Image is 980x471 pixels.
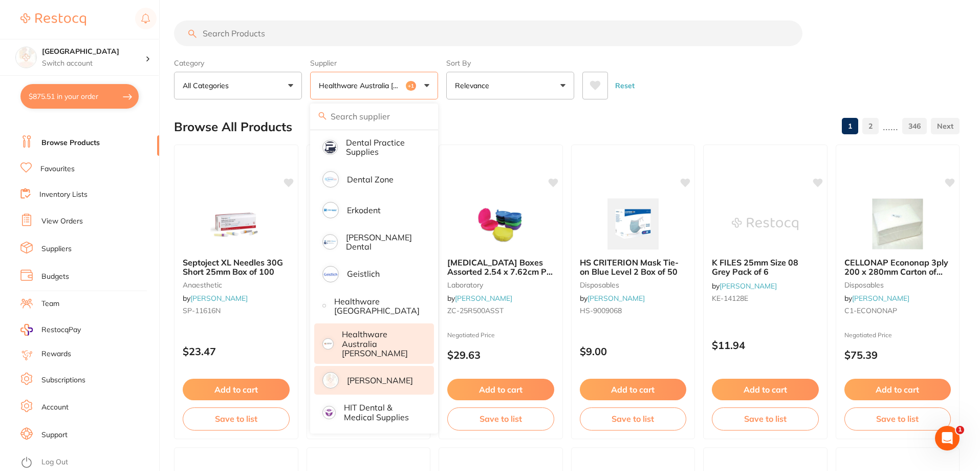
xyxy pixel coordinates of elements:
[41,349,71,359] a: Rewards
[446,58,574,68] label: Sort By
[324,374,337,387] img: Henry Schein Halas
[347,175,394,184] p: Dental Zone
[42,47,145,57] h4: Katoomba Dental Centre
[467,198,534,250] img: Retainer Boxes Assorted 2.54 x 7.62cm Pk of 12
[712,257,798,277] span: K FILES 25mm Size 08 Grey Pack of 6
[844,258,951,277] b: CELLONAP Econonap 3ply 200 x 280mm Carton of 1000
[183,80,233,91] p: All Categories
[346,233,420,252] p: [PERSON_NAME] Dental
[183,281,290,289] small: anaesthetic
[956,426,964,434] span: 1
[406,81,416,91] span: +1
[334,297,420,316] p: Healthware [GEOGRAPHIC_DATA]
[41,457,68,467] a: Log Out
[203,198,269,250] img: Septoject XL Needles 30G Short 25mm Box of 100
[20,8,86,31] a: Restocq Logo
[712,339,819,351] p: $11.94
[347,269,380,278] p: Geistlich
[41,244,72,254] a: Suppliers
[447,349,554,361] p: $29.63
[310,58,438,68] label: Supplier
[844,281,951,289] small: disposables
[342,330,420,358] p: Healthware Australia [PERSON_NAME]
[612,72,638,99] button: Reset
[600,198,666,250] img: HS CRITERION Mask Tie-on Blue Level 2 Box of 50
[183,345,290,357] p: $23.47
[324,407,334,418] img: HIT Dental & Medical Supplies
[712,379,819,400] button: Add to cart
[319,80,406,91] p: Healthware Australia [PERSON_NAME]
[844,332,951,339] small: Negotiated Price
[324,141,336,154] img: Dental Practice Supplies
[580,306,622,315] span: HS-9009068
[41,272,69,282] a: Budgets
[844,349,951,361] p: $75.39
[447,306,504,315] span: ZC-25R500ASST
[347,206,381,215] p: Erkodent
[712,294,748,303] span: KE-14128E
[174,21,802,46] input: Search Products
[190,294,248,303] a: [PERSON_NAME]
[712,258,819,277] b: K FILES 25mm Size 08 Grey Pack of 6
[41,430,68,440] a: Support
[41,325,81,335] span: RestocqPay
[712,281,777,291] span: by
[447,332,554,339] small: Negotiated Price
[41,138,100,148] a: Browse Products
[20,324,33,336] img: RestocqPay
[844,257,948,286] span: CELLONAP Econonap 3ply 200 x 280mm Carton of 1000
[844,379,951,400] button: Add to cart
[447,281,554,289] small: laboratory
[580,379,687,400] button: Add to cart
[310,72,438,99] button: Healthware Australia [PERSON_NAME]+1
[344,403,420,422] p: HIT Dental & Medical Supplies
[324,340,332,348] img: Healthware Australia Ridley
[732,198,798,250] img: K FILES 25mm Size 08 Grey Pack of 6
[16,47,36,68] img: Katoomba Dental Centre
[580,294,645,303] span: by
[852,294,909,303] a: [PERSON_NAME]
[40,164,75,174] a: Favourites
[41,375,85,385] a: Subscriptions
[39,190,88,200] a: Inventory Lists
[41,216,83,227] a: View Orders
[183,258,290,277] b: Septoject XL Needles 30G Short 25mm Box of 100
[447,257,553,286] span: [MEDICAL_DATA] Boxes Assorted 2.54 x 7.62cm Pk of 12
[174,58,302,68] label: Category
[580,345,687,357] p: $9.00
[324,268,337,281] img: Geistlich
[580,258,687,277] b: HS CRITERION Mask Tie-on Blue Level 2 Box of 50
[455,80,493,91] p: Relevance
[310,104,438,129] input: Search supplier
[174,120,292,134] h2: Browse All Products
[174,72,302,99] button: All Categories
[324,236,336,248] img: Erskine Dental
[41,299,59,309] a: Team
[183,257,283,277] span: Septoject XL Needles 30G Short 25mm Box of 100
[883,120,898,132] p: ......
[844,306,897,315] span: C1-ECONONAP
[862,116,879,136] a: 2
[842,116,858,136] a: 1
[20,13,86,26] img: Restocq Logo
[447,379,554,400] button: Add to cart
[864,198,931,250] img: CELLONAP Econonap 3ply 200 x 280mm Carton of 1000
[844,294,909,303] span: by
[324,203,337,217] img: Erkodent
[580,407,687,430] button: Save to list
[902,116,927,136] a: 346
[455,294,512,303] a: [PERSON_NAME]
[447,258,554,277] b: Retainer Boxes Assorted 2.54 x 7.62cm Pk of 12
[935,426,960,450] iframe: Intercom live chat
[712,407,819,430] button: Save to list
[446,72,574,99] button: Relevance
[183,379,290,400] button: Add to cart
[20,84,139,109] button: $875.51 in your order
[720,281,777,291] a: [PERSON_NAME]
[183,306,221,315] span: SP-11616N
[324,173,337,186] img: Dental Zone
[580,281,687,289] small: disposables
[346,138,420,157] p: Dental Practice Supplies
[347,376,413,385] p: [PERSON_NAME]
